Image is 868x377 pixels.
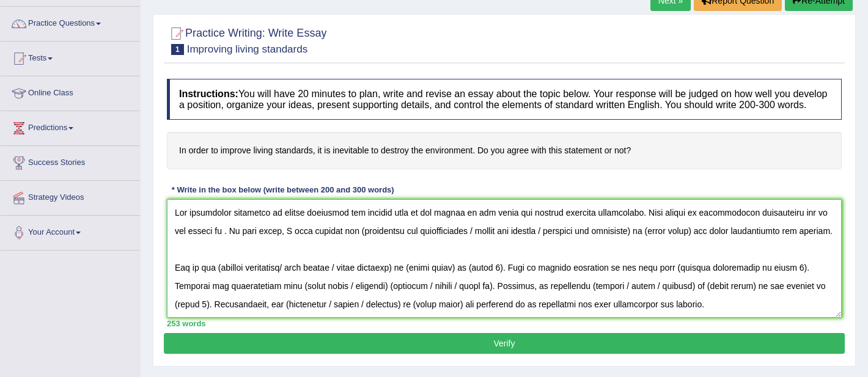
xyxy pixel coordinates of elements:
a: Your Account [1,216,140,246]
a: Practice Questions [1,7,140,37]
a: Online Class [1,76,140,107]
h4: In order to improve living standards, it is inevitable to destroy the environment. Do you agree w... [167,132,842,169]
h4: You will have 20 minutes to plan, write and revise an essay about the topic below. Your response ... [167,79,842,120]
b: Instructions: [179,89,238,99]
a: Success Stories [1,146,140,177]
button: Verify [164,333,845,354]
a: Strategy Videos [1,181,140,211]
a: Predictions [1,111,140,142]
span: 1 [171,44,184,55]
h2: Practice Writing: Write Essay [167,24,326,55]
a: Tests [1,42,140,72]
div: 253 words [167,318,842,329]
small: Improving living standards [187,43,307,55]
div: * Write in the box below (write between 200 and 300 words) [167,185,399,196]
